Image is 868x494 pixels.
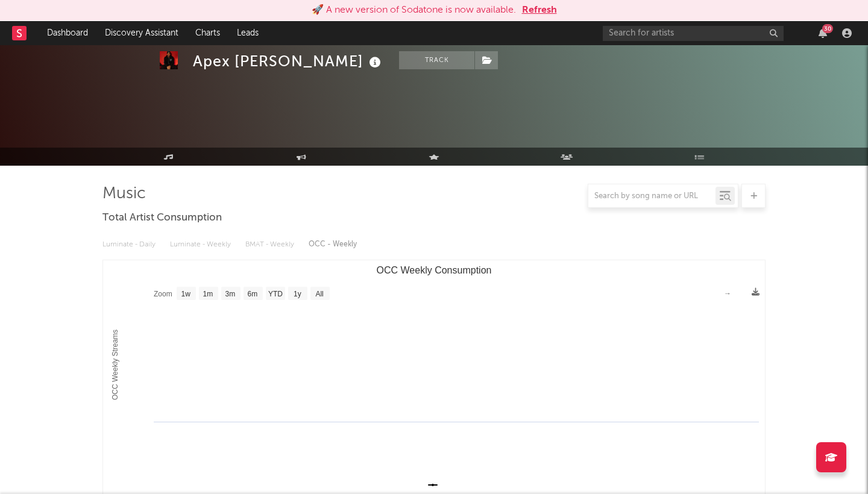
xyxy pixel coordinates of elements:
[203,290,213,298] text: 1m
[822,24,833,33] div: 30
[193,51,384,71] div: Apex [PERSON_NAME]
[181,290,191,298] text: 1w
[154,290,172,298] text: Zoom
[111,330,119,400] text: OCC Weekly Streams
[225,290,236,298] text: 3m
[96,21,187,45] a: Discovery Assistant
[819,28,827,38] button: 30
[588,192,715,201] input: Search by song name or URL
[228,21,267,45] a: Leads
[312,3,516,17] div: 🚀 A new version of Sodatone is now available.
[377,265,492,275] text: OCC Weekly Consumption
[399,51,474,69] button: Track
[187,21,228,45] a: Charts
[315,290,323,298] text: All
[724,289,731,298] text: →
[268,290,283,298] text: YTD
[603,26,784,41] input: Search for artists
[248,290,258,298] text: 6m
[294,290,301,298] text: 1y
[102,211,222,225] span: Total Artist Consumption
[522,3,557,17] button: Refresh
[39,21,96,45] a: Dashboard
